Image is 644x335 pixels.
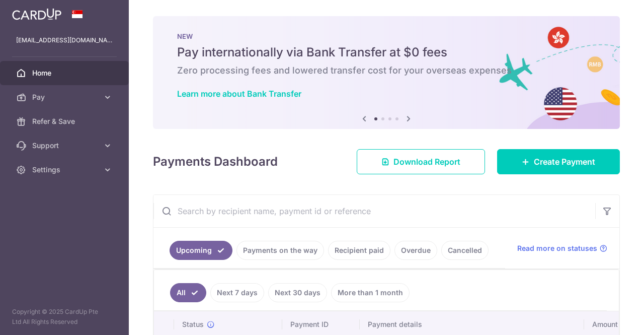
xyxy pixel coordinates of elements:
a: Next 7 days [210,283,264,302]
a: Upcoming [170,241,232,260]
p: [EMAIL_ADDRESS][DOMAIN_NAME] [16,35,113,45]
span: Settings [32,165,99,175]
h6: Zero processing fees and lowered transfer cost for your overseas expenses [177,64,596,77]
a: Learn more about Bank Transfer [177,89,301,99]
img: Bank transfer banner [153,16,620,129]
a: Download Report [357,149,485,174]
a: Recipient paid [328,241,390,260]
span: Create Payment [534,156,595,168]
p: NEW [177,32,596,40]
input: Search by recipient name, payment id or reference [153,195,595,227]
span: Status [182,319,204,329]
span: Amount [592,319,618,329]
a: More than 1 month [331,283,410,302]
h5: Pay internationally via Bank Transfer at $0 fees [177,44,596,60]
a: Create Payment [497,149,620,174]
a: Cancelled [441,241,489,260]
a: Read more on statuses [517,243,607,253]
span: Download Report [393,156,460,168]
span: Home [32,68,99,78]
a: All [170,283,206,302]
a: Payments on the way [236,241,324,260]
span: Pay [32,92,99,102]
h4: Payments Dashboard [153,153,278,171]
a: Overdue [394,241,437,260]
span: Refer & Save [32,116,99,126]
a: Next 30 days [268,283,327,302]
img: CardUp [12,8,61,20]
span: Support [32,141,99,151]
span: Read more on statuses [517,243,597,253]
